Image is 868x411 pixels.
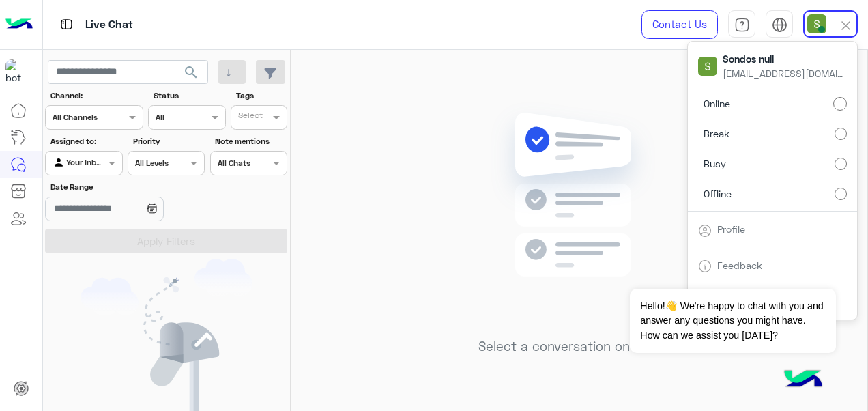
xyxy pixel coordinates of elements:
span: [EMAIL_ADDRESS][DOMAIN_NAME] [723,66,845,81]
p: Live Chat [85,16,133,34]
label: Status [154,89,224,102]
a: Profile [717,223,745,235]
label: Priority [133,135,203,147]
a: tab [728,10,755,39]
h5: Select a conversation on the left [478,339,680,354]
input: Break [835,128,847,140]
label: Tags [236,89,286,102]
img: userImage [698,57,717,76]
img: Logo [5,10,33,39]
img: no messages [480,102,678,328]
span: Offline [704,186,732,201]
button: search [175,60,208,89]
img: 923305001092802 [5,59,30,84]
img: close [838,18,854,33]
label: Channel: [50,89,142,102]
label: Assigned to: [50,135,121,147]
input: Offline [835,188,847,200]
input: Online [833,97,847,111]
span: Break [704,126,729,141]
span: Sondos null [723,52,845,66]
label: Date Range [50,181,203,193]
button: Apply Filters [45,229,287,253]
span: Hello!👋 We're happy to chat with you and answer any questions you might have. How can we assist y... [630,289,835,353]
span: Busy [704,156,726,171]
img: userImage [807,14,826,33]
span: Online [704,96,730,111]
img: tab [734,17,750,33]
a: Contact Us [641,10,718,39]
label: Note mentions [215,135,285,147]
input: Busy [835,158,847,170]
img: hulul-logo.png [779,356,827,404]
img: tab [698,224,712,238]
span: search [183,64,199,81]
img: tab [772,17,787,33]
img: tab [58,16,75,33]
div: Select [236,109,263,125]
